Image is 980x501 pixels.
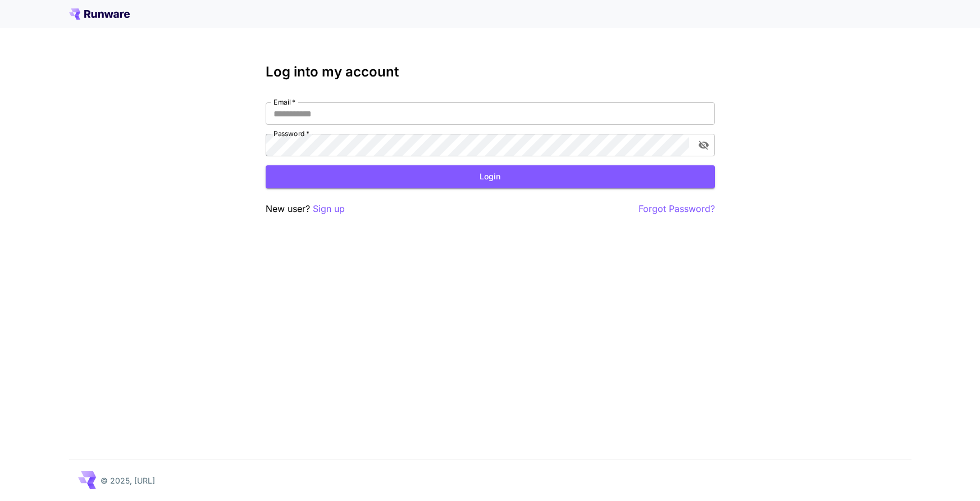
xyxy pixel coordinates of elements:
button: Sign up [313,202,345,216]
p: © 2025, [URL] [101,475,155,486]
h3: Log into my account [266,64,715,80]
button: Forgot Password? [639,202,715,216]
p: New user? [266,202,345,216]
button: toggle password visibility [694,135,714,155]
button: Login [266,165,715,188]
label: Email [274,97,295,107]
label: Password [274,129,309,138]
